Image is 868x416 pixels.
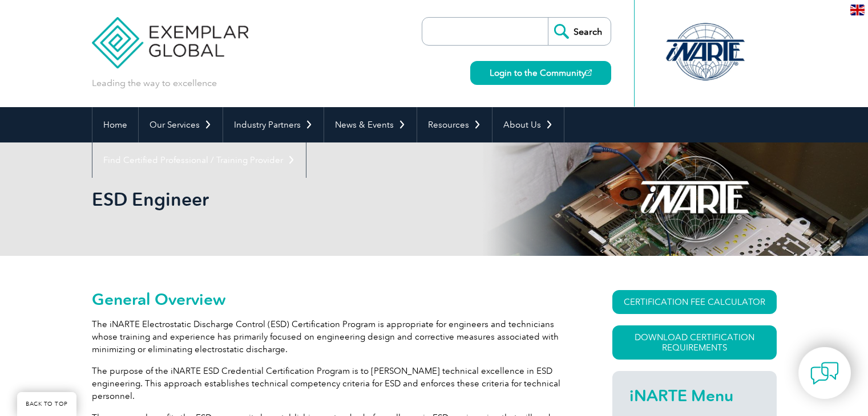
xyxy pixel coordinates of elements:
[92,318,571,356] p: The iNARTE Electrostatic Discharge Control (ESD) Certification Program is appropriate for enginee...
[470,61,611,85] a: Login to the Community
[612,290,777,314] a: CERTIFICATION FEE CALCULATOR
[324,107,417,142] a: News & Events
[92,77,217,89] p: Leading the way to excellence
[17,392,76,416] a: BACK TO TOP
[92,188,530,210] h1: ESD Engineer
[417,107,492,142] a: Resources
[492,107,564,142] a: About Us
[92,290,571,308] h2: General Overview
[92,142,306,178] a: Find Certified Professional / Training Provider
[139,107,223,142] a: Our Services
[92,107,138,142] a: Home
[586,70,592,76] img: open_square.png
[850,5,865,15] img: en
[548,18,611,45] input: Search
[92,365,571,402] p: The purpose of the iNARTE ESD Credential Certification Program is to [PERSON_NAME] technical exce...
[810,359,839,388] img: contact-chat.png
[612,325,777,360] a: Download Certification Requirements
[223,107,324,142] a: Industry Partners
[629,386,760,405] h2: iNARTE Menu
